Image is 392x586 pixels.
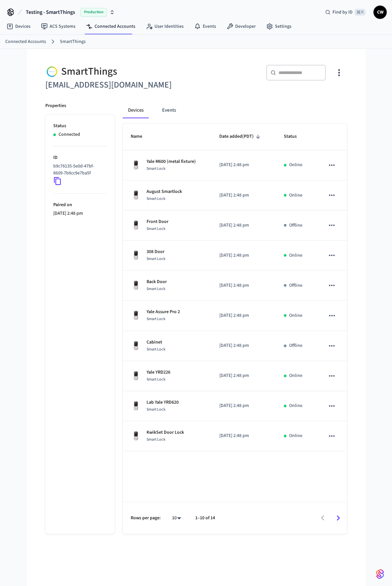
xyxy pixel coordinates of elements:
[131,431,141,441] img: Yale Assure Touchscreen Wifi Smart Lock, Satin Nickel, Front
[60,38,86,45] a: SmartThings
[45,65,192,78] div: SmartThings
[219,312,268,319] p: [DATE] 2:48 pm
[289,432,302,439] p: Online
[195,515,215,522] p: 1–10 of 14
[374,6,386,18] span: CW
[289,282,302,289] p: Offline
[53,123,107,129] p: Status
[221,20,261,32] a: Developer
[147,248,165,255] p: 308 Door
[123,102,347,118] div: connected account tabs
[53,154,107,161] p: ID
[53,163,104,177] p: b9c78135-5e0d-47bf-8609-7b8cc9e7ba5f
[219,192,268,199] p: [DATE] 2:48 pm
[45,65,59,78] img: Smartthings Logo, Square
[147,407,165,412] span: Smart Lock
[320,6,371,18] div: Find by ID⌘ K
[147,399,179,406] p: Lab Yale YRD620
[355,9,366,16] span: ⌘ K
[330,510,346,526] button: Go to next page
[147,158,196,165] p: Yale M600 (metal fixture)
[131,371,141,381] img: Yale Assure Touchscreen Wifi Smart Lock, Satin Nickel, Front
[219,222,268,229] p: [DATE] 2:48 pm
[45,102,66,109] p: Properties
[289,192,302,199] p: Online
[219,131,262,142] span: Date added(PDT)
[373,6,387,19] button: CW
[147,429,184,436] p: KwikSet Door Lock
[1,20,36,32] a: Devices
[219,282,268,289] p: [DATE] 2:48 pm
[36,20,81,32] a: ACS Systems
[157,102,181,118] button: Events
[131,131,151,142] span: Name
[131,515,161,522] p: Rows per page:
[81,20,141,32] a: Connected Accounts
[131,280,141,291] img: Yale Assure Touchscreen Wifi Smart Lock, Satin Nickel, Front
[147,188,182,195] p: August Smartlock
[147,196,165,201] span: Smart Lock
[123,102,149,118] button: Devices
[131,160,141,170] img: Yale Assure Touchscreen Wifi Smart Lock, Satin Nickel, Front
[131,401,141,411] img: Yale Assure Touchscreen Wifi Smart Lock, Satin Nickel, Front
[147,339,165,346] p: Cabinet
[5,38,46,45] a: Connected Accounts
[332,9,353,16] span: Find by ID
[26,8,75,16] span: Testing - SmartThings
[147,256,165,262] span: Smart Lock
[289,312,302,319] p: Online
[289,222,302,229] p: Offline
[123,124,347,451] table: sticky table
[147,377,165,382] span: Smart Lock
[219,252,268,259] p: [DATE] 2:48 pm
[289,162,302,168] p: Online
[219,372,268,379] p: [DATE] 2:48 pm
[219,432,268,439] p: [DATE] 2:48 pm
[53,201,107,208] p: Paired on
[189,20,221,32] a: Events
[261,20,297,32] a: Settings
[147,286,165,292] span: Smart Lock
[376,569,384,579] img: SeamLogoGradient.69752ec5.svg
[169,513,185,523] div: 10
[45,78,192,92] h6: [EMAIL_ADDRESS][DOMAIN_NAME]
[147,347,165,352] span: Smart Lock
[80,8,107,17] span: Production
[131,310,141,321] img: Yale Assure Touchscreen Wifi Smart Lock, Satin Nickel, Front
[147,369,170,376] p: Yale YRD226
[147,437,165,442] span: Smart Lock
[289,402,302,409] p: Online
[147,316,165,322] span: Smart Lock
[131,250,141,261] img: Yale Assure Touchscreen Wifi Smart Lock, Satin Nickel, Front
[284,131,305,142] span: Status
[219,162,268,168] p: [DATE] 2:48 pm
[131,220,141,231] img: Yale Assure Touchscreen Wifi Smart Lock, Satin Nickel, Front
[147,226,165,232] span: Smart Lock
[131,190,141,201] img: Yale Assure Touchscreen Wifi Smart Lock, Satin Nickel, Front
[289,372,302,379] p: Online
[147,309,180,315] p: Yale Assure Pro 2
[219,402,268,409] p: [DATE] 2:48 pm
[219,342,268,349] p: [DATE] 2:48 pm
[147,218,168,225] p: Front Door
[147,166,165,171] span: Smart Lock
[53,210,107,217] p: [DATE] 2:48 pm
[289,252,302,259] p: Online
[59,131,80,138] p: Connected
[289,342,302,349] p: Offline
[131,341,141,351] img: Yale Assure Touchscreen Wifi Smart Lock, Satin Nickel, Front
[147,278,167,285] p: Back Door
[141,20,189,32] a: User Identities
